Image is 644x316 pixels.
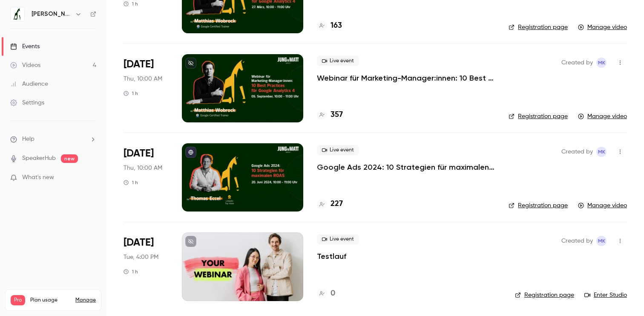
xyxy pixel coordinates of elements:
a: 0 [317,288,335,299]
h4: 227 [331,198,343,210]
span: MK [598,147,605,157]
div: Audience [10,80,48,88]
h4: 0 [331,288,335,299]
div: 1 h [124,179,138,186]
span: Pro [11,295,25,305]
h4: 357 [331,109,343,121]
span: new [61,154,78,163]
div: Jun 20 Thu, 10:00 AM (Europe/Zurich) [124,143,168,212]
span: Milena Kunz [596,58,607,68]
span: Help [22,135,34,144]
div: Events [10,42,40,51]
a: Webinar für Marketing-Manager:innen: 10 Best Practices für Google Analytics 4 [317,73,495,83]
span: MK [598,236,605,246]
span: Tue, 4:00 PM [124,253,158,261]
div: 1 h [124,268,138,275]
a: Google Ads 2024: 10 Strategien für maximalen ROAS [317,162,495,172]
span: [DATE] [124,147,154,160]
a: Testlauf [317,251,346,261]
span: Created by [561,58,593,68]
span: MK [598,58,605,68]
a: Manage [75,297,96,304]
img: Jung von Matt IMPACT [11,7,24,21]
span: Thu, 10:00 AM [124,75,162,83]
a: Enter Studio [584,291,627,299]
span: Live event [317,234,359,244]
a: Manage video [578,201,627,210]
a: Manage video [578,112,627,121]
h6: [PERSON_NAME] von [PERSON_NAME] IMPACT [32,10,72,18]
div: Sep 5 Thu, 10:00 AM (Europe/Zurich) [124,54,168,122]
span: Plan usage [30,297,70,304]
a: Registration page [509,112,568,121]
span: Milena Kunz [596,236,607,246]
h4: 163 [331,20,342,32]
span: [DATE] [124,236,154,249]
div: 1 h [124,0,138,7]
span: Live event [317,145,359,155]
a: SpeakerHub [22,154,56,163]
iframe: Noticeable Trigger [86,174,96,182]
span: Milena Kunz [596,147,607,157]
a: 357 [317,109,343,121]
div: Settings [10,99,44,107]
span: Created by [561,236,593,246]
span: Thu, 10:00 AM [124,164,162,172]
span: Created by [561,147,593,157]
a: Registration page [509,201,568,210]
a: Registration page [509,23,568,32]
div: Jun 18 Tue, 4:00 PM (Europe/Zurich) [124,232,168,301]
a: Registration page [515,291,574,299]
a: 227 [317,198,343,210]
div: 1 h [124,90,138,97]
a: Manage video [578,23,627,32]
a: 163 [317,20,342,32]
div: Videos [10,61,40,70]
span: Live event [317,56,359,66]
li: help-dropdown-opener [10,135,96,144]
span: [DATE] [124,58,154,71]
span: What's new [22,173,54,182]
